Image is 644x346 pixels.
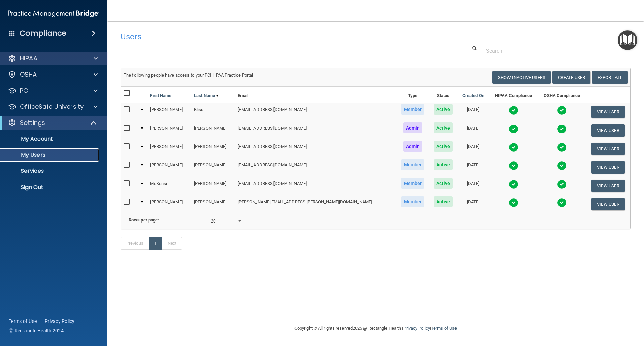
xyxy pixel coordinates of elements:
span: Member [401,104,425,115]
p: HIPAA [20,54,37,62]
button: View User [591,161,625,174]
img: tick.e7d51cea.svg [557,161,567,170]
a: 1 [149,237,162,250]
p: Settings [20,119,45,127]
th: Status [429,87,458,103]
button: View User [591,198,625,210]
td: [PERSON_NAME] [191,158,235,177]
a: Created On [462,92,484,100]
img: tick.e7d51cea.svg [509,106,518,115]
button: Open Resource Center [618,30,637,50]
td: [PERSON_NAME][EMAIL_ADDRESS][PERSON_NAME][DOMAIN_NAME] [235,195,396,213]
img: tick.e7d51cea.svg [509,198,518,207]
a: Previous [121,237,149,250]
a: Terms of Use [9,318,37,325]
a: HIPAA [8,54,98,62]
span: Active [434,104,453,115]
a: Export All [592,71,628,84]
td: [PERSON_NAME] [191,121,235,140]
td: [EMAIL_ADDRESS][DOMAIN_NAME] [235,177,396,195]
img: tick.e7d51cea.svg [509,161,518,170]
td: [DATE] [457,177,489,195]
p: OSHA [20,70,37,79]
p: My Account [4,136,96,142]
button: View User [591,124,625,137]
td: [EMAIL_ADDRESS][DOMAIN_NAME] [235,158,396,177]
p: PCI [20,87,30,95]
button: View User [591,106,625,118]
button: View User [591,180,625,192]
a: Last Name [194,92,219,100]
td: [DATE] [457,195,489,213]
span: Admin [403,122,423,133]
td: [DATE] [457,121,489,140]
p: My Users [4,152,96,158]
img: tick.e7d51cea.svg [557,198,567,207]
a: Terms of Use [431,326,457,331]
td: [PERSON_NAME] [191,140,235,158]
td: [DATE] [457,103,489,121]
a: Next [162,237,182,250]
img: tick.e7d51cea.svg [557,143,567,152]
a: First Name [150,92,171,100]
span: Member [401,178,425,189]
span: Member [401,196,425,207]
a: PCI [8,87,98,95]
img: tick.e7d51cea.svg [557,180,567,189]
a: Settings [8,119,97,127]
p: Services [4,168,96,175]
p: OfficeSafe University [20,103,84,111]
img: tick.e7d51cea.svg [557,124,567,134]
img: tick.e7d51cea.svg [557,106,567,115]
b: Rows per page: [129,217,159,223]
td: [PERSON_NAME] [191,177,235,195]
span: Member [401,159,425,170]
th: Email [235,87,396,103]
td: [EMAIL_ADDRESS][DOMAIN_NAME] [235,121,396,140]
td: [PERSON_NAME] [191,195,235,213]
th: Type [396,87,429,103]
h4: Users [121,32,414,41]
a: OfficeSafe University [8,103,98,111]
div: Copyright © All rights reserved 2025 @ Rectangle Health | | [253,317,498,339]
a: OSHA [8,70,98,79]
td: [EMAIL_ADDRESS][DOMAIN_NAME] [235,140,396,158]
button: Create User [552,71,590,84]
td: [PERSON_NAME] [147,103,191,121]
h4: Compliance [20,29,66,38]
span: Admin [403,141,423,152]
button: View User [591,143,625,155]
th: OSHA Compliance [538,87,586,103]
img: tick.e7d51cea.svg [509,180,518,189]
img: PMB logo [8,7,99,20]
td: [EMAIL_ADDRESS][DOMAIN_NAME] [235,103,396,121]
p: Sign Out [4,184,96,191]
img: tick.e7d51cea.svg [509,124,518,134]
td: Bliss [191,103,235,121]
span: Active [434,178,453,189]
th: HIPAA Compliance [489,87,538,103]
span: Active [434,122,453,133]
td: [PERSON_NAME] [147,140,191,158]
span: Ⓒ Rectangle Health 2024 [9,327,64,334]
img: tick.e7d51cea.svg [509,143,518,152]
td: [PERSON_NAME] [147,121,191,140]
td: McKensi [147,177,191,195]
span: Active [434,159,453,170]
a: Privacy Policy [45,318,75,325]
td: [PERSON_NAME] [147,158,191,177]
td: [DATE] [457,140,489,158]
span: Active [434,196,453,207]
span: The following people have access to your PCIHIPAA Practice Portal [124,72,253,78]
span: Active [434,141,453,152]
button: Show Inactive Users [492,71,551,84]
a: Privacy Policy [403,326,430,331]
td: [PERSON_NAME] [147,195,191,213]
td: [DATE] [457,158,489,177]
input: Search [486,45,626,57]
